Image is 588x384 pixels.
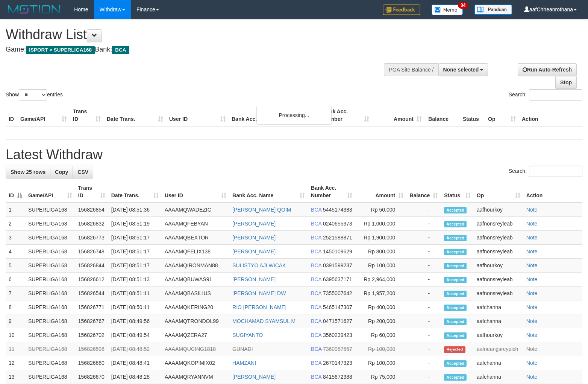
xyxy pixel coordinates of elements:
[75,370,108,384] td: 156826670
[526,262,538,268] a: Note
[323,207,352,213] span: Copy 5445174383 to clipboard
[75,273,108,286] td: 156826612
[311,235,321,241] span: BCA
[323,318,352,324] span: Copy 0471571627 to clipboard
[406,356,441,370] td: -
[25,181,75,203] th: Game/API: activate to sort column ascending
[6,314,25,328] td: 9
[162,273,229,286] td: AAAAMQBUWAS91
[383,5,420,15] img: Feedback.jpg
[311,360,321,366] span: BCA
[406,217,441,231] td: -
[108,342,162,356] td: [DATE] 08:48:52
[355,342,406,356] td: Rp 100,000
[308,181,355,203] th: Bank Acc. Number: activate to sort column ascending
[355,300,406,314] td: Rp 400,000
[6,203,25,217] td: 1
[232,207,291,213] a: [PERSON_NAME] QOIM
[75,245,108,259] td: 156826748
[485,105,519,126] th: Op
[444,305,467,311] span: Accepted
[355,259,406,273] td: Rp 100,000
[75,217,108,231] td: 156826832
[75,286,108,300] td: 156826544
[526,304,538,310] a: Note
[311,221,321,227] span: BCA
[432,5,463,15] img: Button%20Memo.svg
[232,346,253,352] a: GUNADI
[474,245,523,259] td: aafnonsreyleab
[108,203,162,217] td: [DATE] 08:51:36
[104,105,166,126] th: Date Trans.
[323,221,352,227] span: Copy 0240655373 to clipboard
[70,105,104,126] th: Trans ID
[6,328,25,342] td: 10
[372,105,425,126] th: Amount
[458,2,468,9] span: 34
[444,277,467,283] span: Accepted
[474,181,523,203] th: Op: activate to sort column ascending
[25,342,75,356] td: SUPERLIGA168
[555,76,577,89] a: Stop
[509,89,582,101] label: Search:
[75,231,108,245] td: 156826773
[108,259,162,273] td: [DATE] 08:51:17
[444,207,467,213] span: Accepted
[25,203,75,217] td: SUPERLIGA168
[232,248,276,254] a: [PERSON_NAME]
[6,4,63,15] img: MOTION_logo.png
[6,89,63,101] label: Show entries
[311,318,321,324] span: BCA
[406,342,441,356] td: -
[474,5,512,15] img: panduan.png
[6,356,25,370] td: 12
[444,221,467,227] span: Accepted
[6,147,582,162] h1: Latest Withdraw
[232,318,296,324] a: MOCHAMAD SYAMSUL M
[25,273,75,286] td: SUPERLIGA168
[526,360,538,366] a: Note
[444,235,467,241] span: Accepted
[526,276,538,282] a: Note
[75,181,108,203] th: Trans ID: activate to sort column ascending
[474,300,523,314] td: aafchanna
[406,181,441,203] th: Balance: activate to sort column ascending
[526,207,538,213] a: Note
[73,166,93,178] a: CSV
[26,46,95,54] span: ISPORT > SUPERLIGA168
[526,290,538,296] a: Note
[406,314,441,328] td: -
[311,207,321,213] span: BCA
[311,332,321,338] span: BCA
[474,314,523,328] td: aafchanna
[526,374,538,380] a: Note
[406,203,441,217] td: -
[108,245,162,259] td: [DATE] 08:51:17
[6,370,25,384] td: 13
[229,105,320,126] th: Bank Acc. Name
[162,245,229,259] td: AAAAMQFELIX138
[25,356,75,370] td: SUPERLIGA168
[75,314,108,328] td: 156826767
[162,300,229,314] td: AAAAMQKERING20
[108,300,162,314] td: [DATE] 08:50:11
[526,235,538,241] a: Note
[355,356,406,370] td: Rp 100,000
[311,374,321,380] span: BCA
[108,356,162,370] td: [DATE] 08:48:41
[108,181,162,203] th: Date Trans.: activate to sort column ascending
[444,332,467,339] span: Accepted
[355,314,406,328] td: Rp 200,000
[526,318,538,324] a: Note
[6,166,50,178] a: Show 25 rows
[162,328,229,342] td: AAAAMQZERA27
[232,290,286,296] a: [PERSON_NAME] DW
[444,374,467,381] span: Accepted
[406,273,441,286] td: -
[25,259,75,273] td: SUPERLIGA168
[256,106,332,125] div: Processing...
[55,169,68,175] span: Copy
[355,286,406,300] td: Rp 1,957,200
[526,221,538,227] a: Note
[355,181,406,203] th: Amount: activate to sort column ascending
